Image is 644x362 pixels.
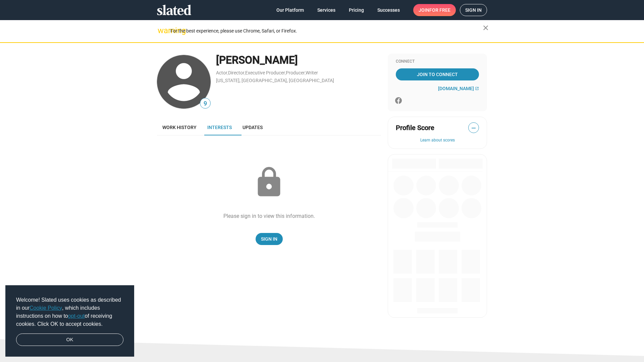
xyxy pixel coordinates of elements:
[202,119,237,135] a: Interests
[429,4,450,16] span: for free
[252,166,286,199] mat-icon: lock
[343,4,369,16] a: Pricing
[216,70,227,75] a: Actor
[306,70,318,75] a: Writer
[469,124,479,132] span: —
[305,71,306,75] span: ,
[465,4,482,16] span: Sign in
[216,53,381,67] div: [PERSON_NAME]
[157,119,202,135] a: Work history
[5,285,134,357] div: cookieconsent
[271,4,309,16] a: Our Platform
[396,123,434,132] span: Profile Score
[200,99,210,108] span: 9
[285,71,286,75] span: ,
[475,86,479,90] mat-icon: open_in_new
[438,86,479,91] a: [DOMAIN_NAME]
[68,313,85,319] a: opt-out
[170,26,483,36] div: For the best experience, please use Chrome, Safari, or Firefox.
[396,138,479,143] button: Learn about scores
[312,4,341,16] a: Services
[245,71,245,75] span: ,
[16,334,123,346] a: dismiss cookie message
[396,68,479,80] a: Join To Connect
[349,4,364,16] span: Pricing
[227,71,228,75] span: ,
[377,4,400,16] span: Successes
[397,68,478,80] span: Join To Connect
[207,125,232,130] span: Interests
[223,213,315,220] div: Please sign in to view this information.
[286,70,305,75] a: Producer
[372,4,405,16] a: Successes
[438,86,474,91] span: [DOMAIN_NAME]
[419,4,450,16] span: Join
[261,233,277,245] span: Sign In
[237,119,268,135] a: Updates
[16,296,123,328] span: Welcome! Slated uses cookies as described in our , which includes instructions on how to of recei...
[243,125,263,130] span: Updates
[158,26,166,35] mat-icon: warning
[30,305,62,311] a: Cookie Policy
[256,233,283,245] a: Sign In
[396,59,479,64] div: Connect
[413,4,456,16] a: Joinfor free
[162,125,197,130] span: Work history
[460,4,487,16] a: Sign in
[228,70,245,75] a: Director
[317,4,335,16] span: Services
[482,24,490,32] mat-icon: close
[216,78,334,83] a: [US_STATE], [GEOGRAPHIC_DATA], [GEOGRAPHIC_DATA]
[276,4,304,16] span: Our Platform
[245,70,285,75] a: Executive Producer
